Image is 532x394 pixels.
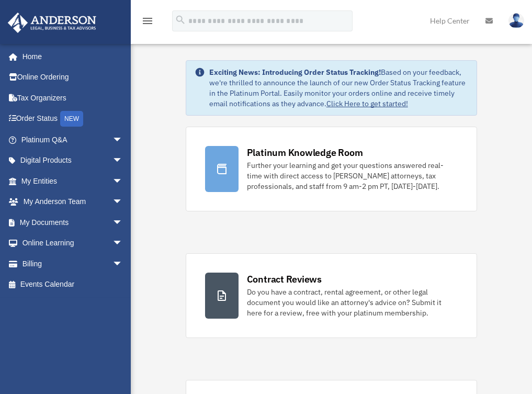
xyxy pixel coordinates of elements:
[247,287,458,318] div: Do you have a contract, rental agreement, or other legal document you would like an attorney's ad...
[141,15,154,27] i: menu
[247,146,363,159] div: Platinum Knowledge Room
[112,129,133,151] span: arrow_drop_down
[60,111,83,127] div: NEW
[7,87,139,108] a: Tax Organizers
[7,108,139,130] a: Order StatusNEW
[7,212,139,233] a: My Documentsarrow_drop_down
[7,274,139,295] a: Events Calendar
[7,46,133,67] a: Home
[209,67,381,77] strong: Exciting News: Introducing Order Status Tracking!
[112,233,133,254] span: arrow_drop_down
[112,171,133,192] span: arrow_drop_down
[326,99,408,108] a: Click Here to get started!
[112,150,133,172] span: arrow_drop_down
[186,127,478,211] a: Platinum Knowledge Room Further your learning and get your questions answered real-time with dire...
[112,212,133,233] span: arrow_drop_down
[247,273,322,286] div: Contract Reviews
[5,13,99,33] img: Anderson Advisors Platinum Portal
[112,192,133,213] span: arrow_drop_down
[7,150,139,171] a: Digital Productsarrow_drop_down
[7,192,139,212] a: My Anderson Teamarrow_drop_down
[112,253,133,275] span: arrow_drop_down
[7,171,139,192] a: My Entitiesarrow_drop_down
[508,13,524,28] img: User Pic
[209,67,469,109] div: Based on your feedback, we're thrilled to announce the launch of our new Order Status Tracking fe...
[247,160,458,192] div: Further your learning and get your questions answered real-time with direct access to [PERSON_NAM...
[7,253,139,274] a: Billingarrow_drop_down
[175,14,186,26] i: search
[7,67,139,88] a: Online Ordering
[141,18,154,27] a: menu
[7,233,139,254] a: Online Learningarrow_drop_down
[186,253,478,338] a: Contract Reviews Do you have a contract, rental agreement, or other legal document you would like...
[7,129,139,150] a: Platinum Q&Aarrow_drop_down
